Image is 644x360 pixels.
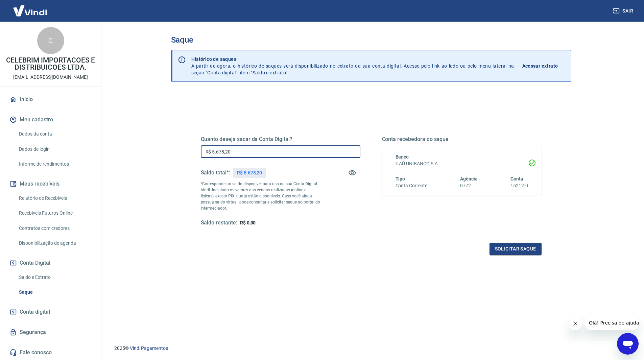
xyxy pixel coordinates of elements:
[16,270,93,284] a: Saldo e Extrato
[16,236,93,250] a: Disponibilização de agenda
[240,220,256,225] span: R$ 0,00
[5,57,96,71] p: CELEBRIM IMPORTACOES E DISTRIBUICOES LTDA.
[490,243,542,255] button: Solicitar saque
[201,219,237,226] h5: Saldo restante:
[569,317,582,330] iframe: Fechar mensagem
[396,182,427,189] h6: Conta Corrente
[114,345,628,352] p: 2025 ©
[396,176,405,182] span: Tipo
[612,5,636,17] button: Sair
[8,0,52,21] img: Vindi
[460,182,478,189] h6: 0772
[16,206,93,220] a: Recebíveis Futuros Online
[8,112,93,127] button: Meu cadastro
[522,63,558,69] p: Acessar extrato
[510,182,528,189] h6: 15212-0
[16,142,93,156] a: Dados de login
[237,169,262,176] p: R$ 5.678,20
[16,221,93,235] a: Contratos com credores
[20,307,50,317] span: Conta digital
[460,176,478,182] span: Agência
[382,136,542,143] h5: Conta recebedora do saque
[37,27,64,54] div: C
[8,176,93,191] button: Meus recebíveis
[16,127,93,141] a: Dados da conta
[191,56,514,76] p: A partir de agora, o histórico de saques será disponibilizado no extrato da sua conta digital. Ac...
[585,315,639,330] iframe: Mensagem da empresa
[201,136,360,143] h5: Quanto deseja sacar da Conta Digital?
[171,35,571,45] h3: Saque
[16,191,93,205] a: Relatório de Recebíveis
[13,74,88,81] p: [EMAIL_ADDRESS][DOMAIN_NAME]
[201,169,230,176] h5: Saldo total*:
[8,256,93,270] button: Conta Digital
[16,157,93,171] a: Informe de rendimentos
[8,92,93,107] a: Início
[130,345,168,351] a: Vindi Pagamentos
[396,160,528,167] h6: ITAÚ UNIBANCO S.A.
[201,181,320,211] p: *Corresponde ao saldo disponível para uso na sua Conta Digital Vindi. Incluindo os valores das ve...
[510,176,523,182] span: Conta
[16,285,93,299] a: Saque
[8,345,93,360] a: Fale conosco
[4,5,57,10] span: Olá! Precisa de ajuda?
[8,305,93,319] a: Conta digital
[617,333,639,355] iframe: Botão para abrir a janela de mensagens
[522,56,566,76] a: Acessar extrato
[8,325,93,340] a: Segurança
[191,56,514,63] p: Histórico de saques
[396,154,409,160] span: Banco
